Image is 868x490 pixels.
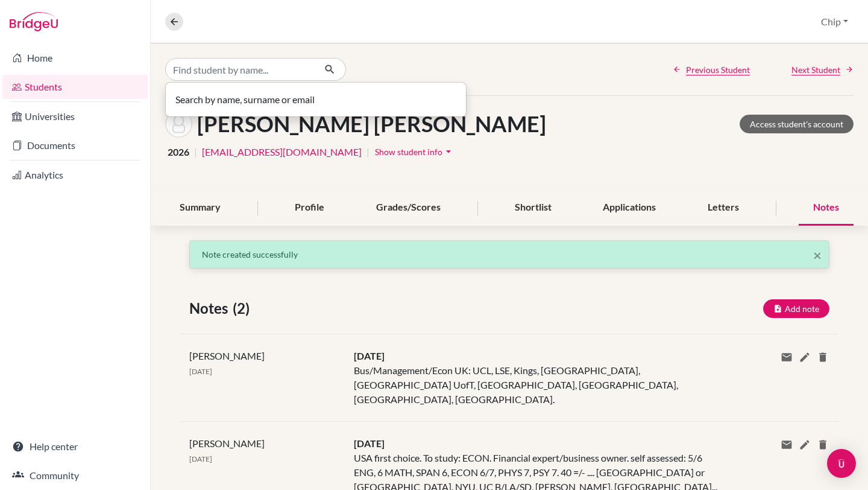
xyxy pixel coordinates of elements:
button: Add note [763,299,829,318]
a: Access student's account [740,115,854,133]
p: Search by name, surname or email [175,92,456,107]
i: arrow_drop_down [442,145,454,157]
span: [PERSON_NAME] [189,437,265,449]
a: Previous Student [673,63,750,76]
span: Previous Student [686,63,750,76]
span: [DATE] [354,437,385,449]
img: Khin Thone Dary Thant's avatar [165,110,192,138]
a: Help center [2,434,148,459]
input: Find student by name... [165,58,315,81]
span: [PERSON_NAME] [189,350,265,361]
div: Profile [280,190,339,226]
span: Notes [189,297,233,319]
span: Next Student [791,63,840,76]
a: Students [2,75,148,99]
div: Letters [693,190,753,226]
span: × [813,246,822,264]
button: Close [813,248,822,262]
a: Universities [2,104,148,129]
div: Grades/Scores [362,190,455,226]
a: Next Student [791,63,854,76]
button: Show student infoarrow_drop_down [374,142,455,161]
span: Show student info [375,147,442,157]
div: Shortlist [500,190,566,226]
a: Analytics [2,163,148,187]
a: Documents [2,133,148,157]
span: (2) [233,297,254,319]
span: | [194,145,197,159]
span: | [366,145,370,159]
a: Home [2,46,148,70]
a: Community [2,463,148,488]
span: [DATE] [354,350,385,361]
button: Chip [816,10,854,33]
p: Note created successfully [202,248,817,261]
h1: [PERSON_NAME] [PERSON_NAME] [197,111,546,137]
img: Bridge-U [10,12,58,31]
span: [DATE] [189,454,212,463]
span: 2026 [168,145,189,159]
div: Bus/Management/Econ UK: UCL, LSE, Kings, [GEOGRAPHIC_DATA], [GEOGRAPHIC_DATA] UofT, [GEOGRAPHIC_D... [345,349,729,407]
div: Summary [165,190,235,226]
div: Open Intercom Messenger [827,449,856,478]
div: Applications [588,190,670,226]
span: [DATE] [189,367,212,376]
div: Notes [799,190,854,226]
a: [EMAIL_ADDRESS][DOMAIN_NAME] [202,145,362,159]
